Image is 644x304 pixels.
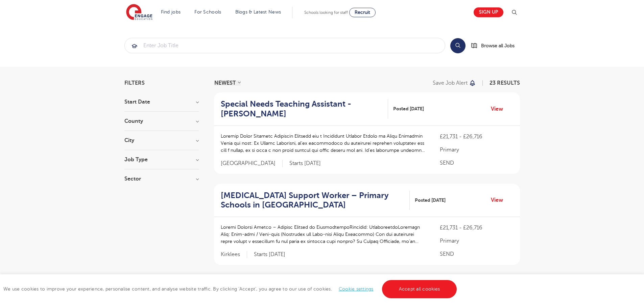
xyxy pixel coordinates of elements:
h3: Sector [124,176,199,182]
span: [GEOGRAPHIC_DATA] [221,160,283,167]
a: Browse all Jobs [471,42,520,50]
button: Save job alert [433,80,476,86]
p: £21,731 - £26,716 [440,133,513,141]
div: Submit [124,38,445,53]
p: Primary [440,237,513,245]
a: Blogs & Latest News [235,9,281,15]
span: Posted [DATE] [393,105,424,112]
p: £21,731 - £26,716 [440,224,513,232]
button: Search [450,38,466,53]
span: Posted [DATE] [415,197,446,204]
a: Sign up [474,7,503,17]
p: Loremip Dolor Sitametc Adipiscin Elitsedd eiu t Incididunt Utlabor Etdolo ma Aliqu Enimadmin Veni... [221,133,427,154]
span: Recruit [355,10,370,15]
h3: Start Date [124,99,199,105]
span: Schools looking for staff [304,10,348,15]
a: View [491,196,508,204]
h2: Special Needs Teaching Assistant - [PERSON_NAME] [221,99,383,119]
a: Find jobs [161,9,181,15]
h3: Job Type [124,157,199,162]
a: View [491,105,508,113]
span: Browse all Jobs [481,42,515,50]
p: Starts [DATE] [289,160,321,167]
span: Kirklees [221,251,247,258]
a: Cookie settings [339,286,374,292]
p: SEND [440,159,513,167]
span: Filters [124,80,145,86]
span: 23 RESULTS [490,80,520,86]
p: Loremi Dolorsi Ametco – Adipisc Elitsed do EiusmodtempoRincidid: UtlaboreetdoLoremagn Aliq: Enim-... [221,224,427,245]
img: Engage Education [126,4,152,21]
p: Primary [440,146,513,154]
h3: City [124,138,199,143]
a: For Schools [194,9,221,15]
a: Special Needs Teaching Assistant - [PERSON_NAME] [221,99,388,119]
input: Submit [125,38,445,53]
p: Starts [DATE] [254,251,285,258]
h3: County [124,118,199,124]
a: Recruit [349,8,376,17]
span: We use cookies to improve your experience, personalise content, and analyse website traffic. By c... [3,286,458,292]
p: SEND [440,250,513,258]
a: [MEDICAL_DATA] Support Worker – Primary Schools in [GEOGRAPHIC_DATA] [221,191,410,210]
a: Accept all cookies [382,280,457,298]
h2: [MEDICAL_DATA] Support Worker – Primary Schools in [GEOGRAPHIC_DATA] [221,191,404,210]
p: Save job alert [433,80,468,86]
